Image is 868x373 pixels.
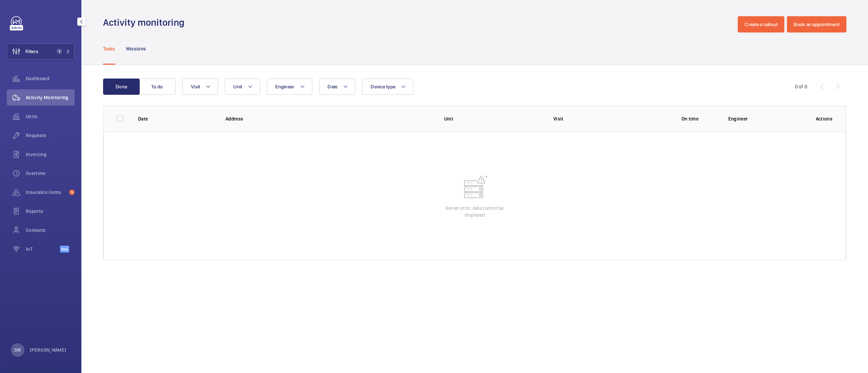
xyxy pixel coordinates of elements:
[225,115,433,122] p: Address
[26,227,75,234] span: Contacts
[7,43,75,60] button: Filters1
[26,113,75,120] span: Units
[126,45,146,52] p: Missions
[275,84,294,89] span: Engineer
[738,16,784,32] button: Create a callout
[60,246,69,253] span: Beta
[139,79,176,95] button: To do
[14,347,21,353] p: SW
[663,115,717,122] p: On time
[267,79,312,95] button: Engineer
[553,115,652,122] p: Visit
[233,84,242,89] span: Unit
[444,115,542,122] p: Unit
[57,49,62,54] span: 1
[69,190,75,195] span: 5
[182,79,218,95] button: Visit
[103,45,115,52] p: Tasks
[191,84,200,89] span: Visit
[328,84,337,89] span: Date
[787,16,846,32] button: Book an appointment
[26,208,75,215] span: Reports
[26,75,75,82] span: Dashboard
[728,115,805,122] p: Engineer
[26,246,60,253] span: IoT
[362,79,413,95] button: Device type
[26,170,75,177] span: Overtime
[26,94,75,101] span: Activity Monitoring
[30,347,66,353] p: [PERSON_NAME]
[138,115,215,122] p: Date
[103,79,140,95] button: Done
[26,189,66,196] span: Insurance items
[26,132,75,139] span: Requests
[816,115,832,122] p: Actions
[795,83,807,90] div: 0 of 0
[441,205,509,218] p: Server error, data cannot be displayed
[371,84,395,89] span: Device type
[319,79,355,95] button: Date
[225,79,260,95] button: Unit
[25,48,38,55] span: Filters
[103,16,189,29] h1: Activity monitoring
[26,151,75,158] span: Invoicing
